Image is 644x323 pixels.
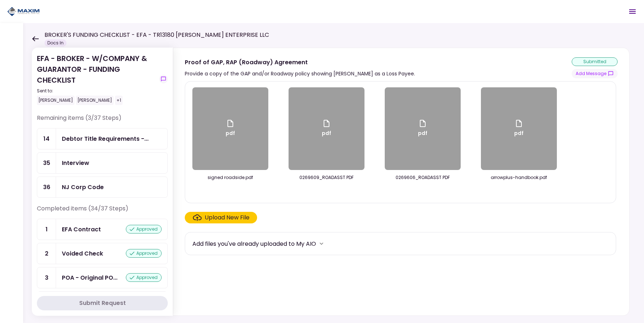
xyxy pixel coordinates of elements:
div: Voided Check [62,249,103,258]
button: Open menu [624,3,641,20]
span: Click here to upload the required document [185,212,257,223]
div: [PERSON_NAME] [37,96,74,105]
a: 35Interview [37,152,168,174]
div: EFA - BROKER - W/COMPANY & GUARANTOR - FUNDING CHECKLIST [37,53,156,105]
div: approved [126,249,162,258]
button: more [316,238,327,249]
a: 36NJ Corp Code [37,176,168,198]
div: Submit Request [79,299,126,307]
div: [PERSON_NAME] [76,96,114,105]
div: Proof of GAP, RAP (Roadway) AgreementProvide a copy of the GAP and/or Roadway policy showing [PER... [173,48,630,316]
a: 3POA - Original POA (not CA or GA)approved [37,267,168,288]
div: approved [126,225,162,233]
div: 1 [37,219,56,240]
div: Docs In [44,39,67,47]
div: Proof of GAP, RAP (Roadway) Agreement [185,58,415,67]
button: Submit Request [37,296,168,310]
h1: BROKER'S FUNDING CHECKLIST - EFA - TR13180 [PERSON_NAME] ENTERPRISE LLC [44,31,269,39]
div: 0269609_ROADASST.PDF [289,174,364,181]
div: +1 [115,96,123,105]
div: Add files you've already uploaded to My AIO [192,239,316,248]
div: signed roadside.pdf [192,174,268,181]
div: 2 [37,243,56,264]
div: 3 [37,267,56,288]
div: Upload New File [205,213,250,222]
div: POA - Original POA (not CA or GA) [62,273,118,282]
div: Interview [62,158,89,167]
a: 14Debtor Title Requirements - Other Requirements [37,128,168,149]
div: 36 [37,177,56,197]
div: pdf [322,119,331,139]
div: 14 [37,128,56,149]
div: submitted [572,57,618,66]
div: Debtor Title Requirements - Other Requirements [62,134,149,143]
div: pdf [514,119,524,139]
div: NJ Corp Code [62,183,104,192]
div: pdf [226,119,235,139]
div: 35 [37,153,56,173]
a: 1EFA Contractapproved [37,219,168,240]
div: Provide a copy of the GAP and/or Roadway policy showing [PERSON_NAME] as a Loss Payee. [185,69,415,78]
div: Sent to: [37,88,156,94]
div: pdf [418,119,427,139]
div: EFA Contract [62,225,101,234]
img: Partner icon [7,6,40,17]
button: show-messages [159,75,168,83]
button: show-messages [572,69,618,78]
div: Completed items (34/37 Steps) [37,204,168,219]
div: Remaining items (3/37 Steps) [37,114,168,128]
div: approved [126,273,162,282]
a: 4POA Copy & Tracking Receiptapproved [37,291,168,313]
div: arrowplus-handbook.pdf [481,174,557,181]
a: 2Voided Checkapproved [37,243,168,264]
div: 0269606_ROADASST.PDF [385,174,461,181]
